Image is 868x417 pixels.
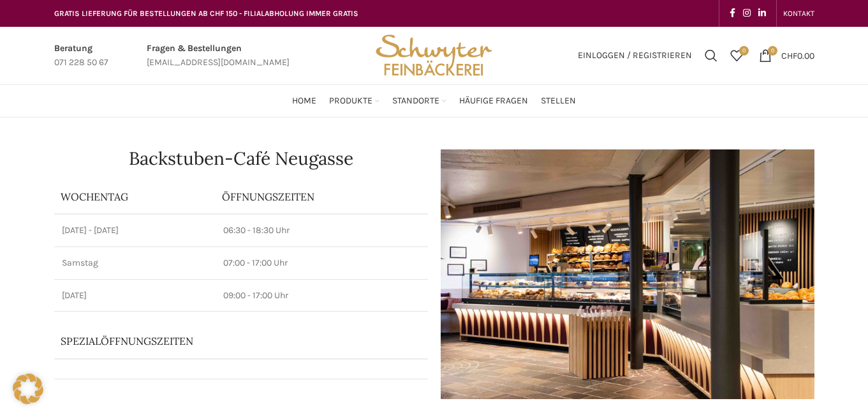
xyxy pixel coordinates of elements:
a: Facebook social link [726,4,739,22]
img: Bäckerei Schwyter [371,27,496,84]
span: GRATIS LIEFERUNG FÜR BESTELLUNGEN AB CHF 150 - FILIALABHOLUNG IMMER GRATIS [54,9,358,18]
span: KONTAKT [783,9,814,18]
p: 09:00 - 17:00 Uhr [223,289,420,302]
a: Suchen [698,43,724,68]
p: 06:30 - 18:30 Uhr [223,224,420,237]
a: Stellen [541,88,576,114]
p: [DATE] - [DATE] [62,224,209,237]
span: 0 [768,46,777,56]
bdi: 0.00 [781,50,814,61]
a: Home [292,88,316,114]
a: Site logo [371,49,496,60]
a: KONTAKT [783,1,814,26]
p: 07:00 - 17:00 Uhr [223,257,420,269]
a: Häufige Fragen [459,88,528,114]
span: Häufige Fragen [459,95,528,107]
div: Main navigation [48,88,821,114]
p: ÖFFNUNGSZEITEN [222,190,421,204]
span: 0 [739,46,749,56]
a: Linkedin social link [754,4,770,22]
span: CHF [781,50,797,61]
p: Spezialöffnungszeiten [61,334,386,348]
a: Infobox link [147,42,290,70]
a: 0 [724,43,749,68]
span: Standorte [392,95,439,107]
a: 0 CHF0.00 [753,43,821,68]
a: Instagram social link [739,4,754,22]
a: Produkte [329,88,379,114]
div: Meine Wunschliste [724,43,749,68]
span: Produkte [329,95,372,107]
h1: Backstuben-Café Neugasse [54,149,428,167]
div: Secondary navigation [777,1,821,26]
span: Einloggen / Registrieren [578,51,692,60]
span: Home [292,95,316,107]
span: Stellen [541,95,576,107]
a: Infobox link [54,42,108,70]
a: Einloggen / Registrieren [571,43,698,68]
p: Samstag [62,257,209,269]
p: [DATE] [62,289,209,302]
p: Wochentag [61,190,210,204]
a: Standorte [392,88,446,114]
